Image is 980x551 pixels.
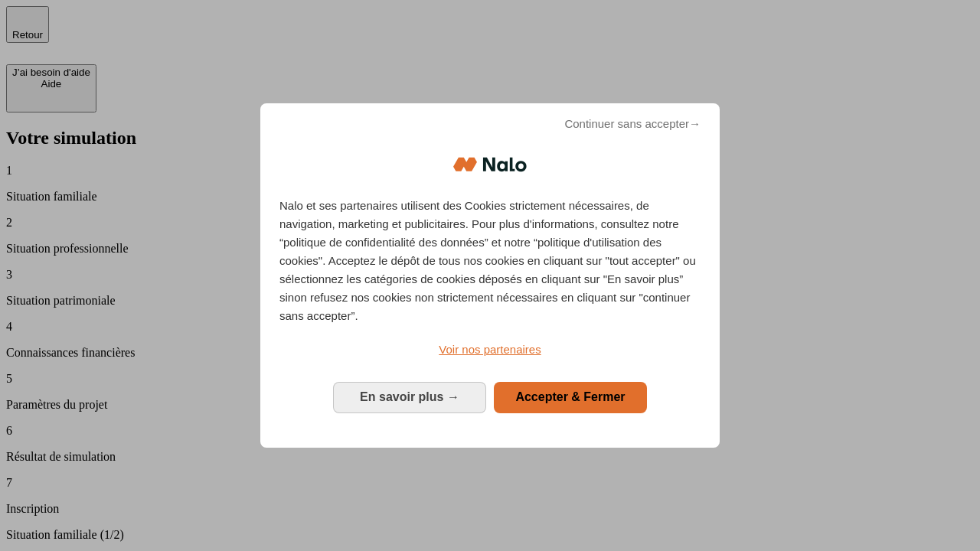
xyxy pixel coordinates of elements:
[260,103,720,447] div: Bienvenue chez Nalo Gestion du consentement
[564,115,701,133] span: Continuer sans accepter→
[279,197,701,325] p: Nalo et ses partenaires utilisent des Cookies strictement nécessaires, de navigation, marketing e...
[279,341,701,359] a: Voir nos partenaires
[515,390,625,403] span: Accepter & Fermer
[439,343,541,356] span: Voir nos partenaires
[453,142,527,187] img: Logo
[333,382,486,412] button: En savoir plus: Configurer vos consentements
[360,390,459,403] span: En savoir plus →
[494,382,647,412] button: Accepter & Fermer: Accepter notre traitement des données et fermer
